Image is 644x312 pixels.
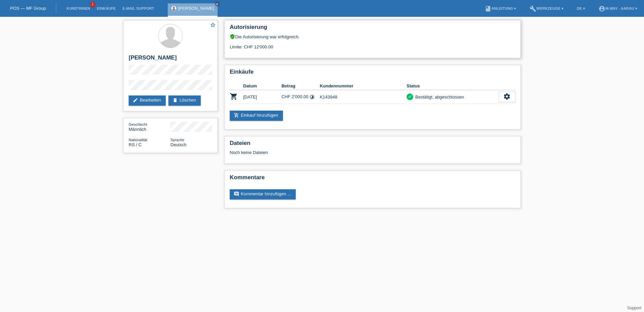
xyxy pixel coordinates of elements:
[282,90,320,104] td: CHF 2'000.00
[170,142,187,147] span: Deutsch
[230,92,238,101] i: POSP00002541
[234,191,239,197] i: comment
[503,93,511,100] i: settings
[526,6,567,10] a: buildWerkzeuge ▾
[129,122,170,132] div: Männlich
[216,2,219,6] i: close
[230,189,296,199] a: commentKommentar hinzufügen ...
[595,6,641,10] a: account_circlem-way - Aarau ▾
[230,34,515,39] div: Die Autorisierung war erfolgreich.
[215,2,220,6] a: close
[407,82,498,90] th: Status
[129,138,147,142] span: Nationalität
[282,82,320,90] th: Betrag
[230,111,283,121] a: add_shopping_cartEinkauf hinzufügen
[129,142,141,147] span: Serbien / C / 06.04.1994
[63,6,93,10] a: Kund*innen
[574,6,588,10] a: DE ▾
[320,90,407,104] td: K143948
[129,95,166,106] a: editBearbeiten
[243,90,282,104] td: [DATE]
[485,5,491,12] i: book
[230,140,515,150] h2: Dateien
[129,122,147,126] span: Geschlecht
[243,82,282,90] th: Datum
[172,97,178,103] i: delete
[230,150,436,155] div: Noch keine Dateien
[133,97,138,103] i: edit
[481,6,519,10] a: bookAnleitung ▾
[230,174,515,184] h2: Kommentare
[119,6,158,10] a: E-Mail Support
[627,306,641,310] a: Support
[178,6,214,11] a: [PERSON_NAME]
[168,95,201,106] a: deleteLöschen
[310,94,315,100] i: 10 Raten
[529,5,536,12] i: build
[230,69,515,79] h2: Einkäufe
[230,34,235,39] i: verified_user
[10,6,46,11] a: POS — MF Group
[230,24,515,34] h2: Autorisierung
[210,22,216,29] a: star_border
[93,6,119,10] a: Einkäufe
[320,82,407,90] th: Kundennummer
[170,138,184,142] span: Sprache
[129,54,212,65] h2: [PERSON_NAME]
[230,39,515,49] div: Limite: CHF 12'000.00
[234,113,239,118] i: add_shopping_cart
[599,5,605,12] i: account_circle
[408,94,412,99] i: check
[413,93,464,101] div: Bestätigt, abgeschlossen
[210,22,216,28] i: star_border
[90,2,95,7] span: 1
